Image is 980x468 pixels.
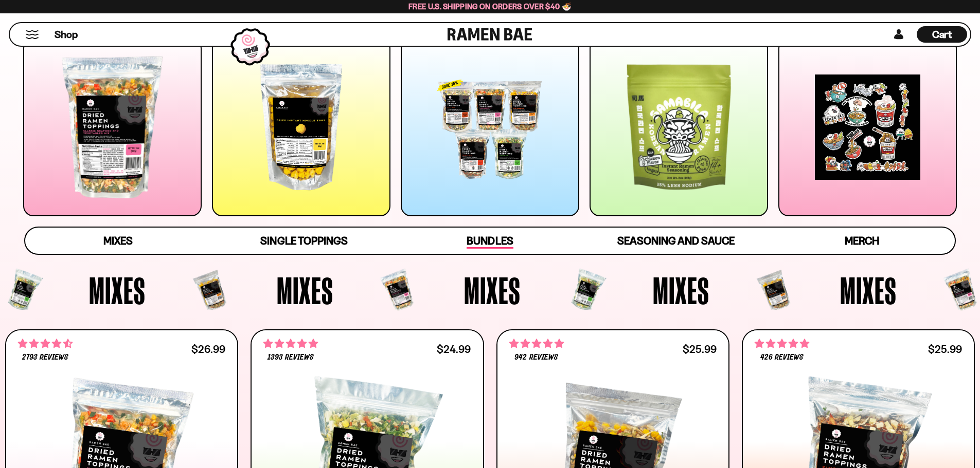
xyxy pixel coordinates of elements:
span: 1393 reviews [268,353,314,362]
div: $25.99 [683,344,717,354]
span: Shop [55,28,78,42]
span: 942 reviews [514,353,558,362]
span: Mixes [277,271,333,309]
span: Free U.S. Shipping on Orders over $40 🍜 [408,2,572,11]
span: Mixes [464,271,521,309]
a: Merch [769,228,955,254]
span: 426 reviews [760,353,804,362]
a: Seasoning and Sauce [583,228,769,254]
span: Mixes [653,271,709,309]
span: 4.68 stars [18,337,73,350]
a: Mixes [25,228,211,254]
span: Seasoning and Sauce [617,234,734,247]
div: Cart [917,23,967,46]
a: Shop [55,26,78,43]
span: Merch [845,234,879,247]
button: Mobile Menu Trigger [25,30,39,39]
span: 4.76 stars [755,337,809,350]
span: Single Toppings [260,234,347,247]
span: 4.75 stars [509,337,564,350]
a: Bundles [397,228,583,254]
span: Mixes [840,271,897,309]
div: $24.99 [437,344,471,354]
a: Single Toppings [211,228,397,254]
span: 2793 reviews [22,353,68,362]
div: $26.99 [191,344,225,354]
span: Bundles [467,234,513,249]
span: 4.76 stars [263,337,318,350]
div: $25.99 [928,344,962,354]
span: Cart [932,28,952,41]
span: Mixes [89,271,146,309]
span: Mixes [103,234,133,247]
